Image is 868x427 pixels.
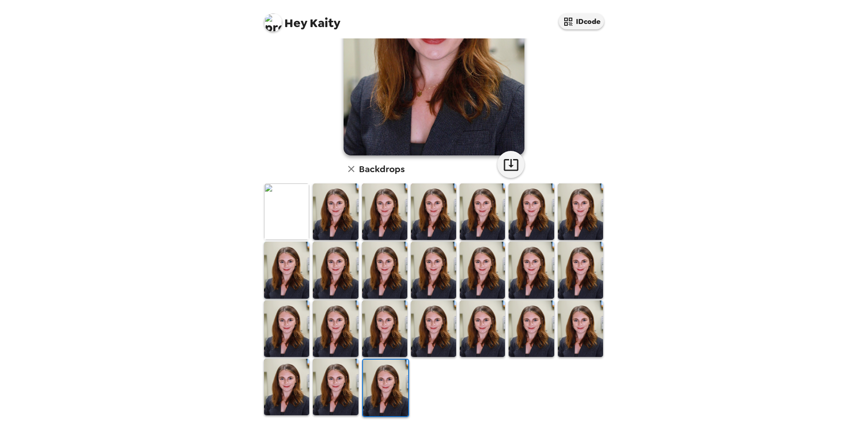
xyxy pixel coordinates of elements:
h6: Backdrops [359,162,405,176]
span: Kaity [264,9,340,29]
button: IDcode [559,14,604,29]
span: Hey [284,15,307,31]
img: profile pic [264,14,282,32]
img: Original [264,183,309,240]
